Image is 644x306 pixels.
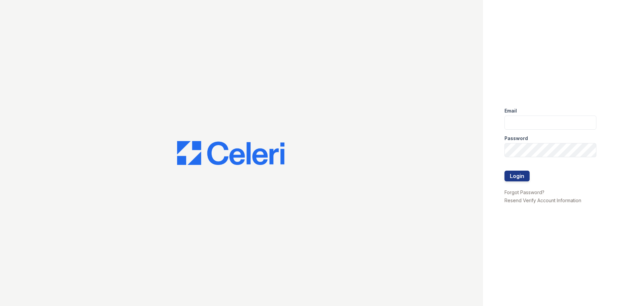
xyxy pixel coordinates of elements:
[504,171,530,181] button: Login
[504,189,544,195] a: Forgot Password?
[177,141,284,165] img: CE_Logo_Blue-a8612792a0a2168367f1c8372b55b34899dd931a85d93a1a3d3e32e68fde9ad4.png
[504,198,581,203] a: Resend Verify Account Information
[504,135,528,142] label: Password
[504,107,517,114] label: Email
